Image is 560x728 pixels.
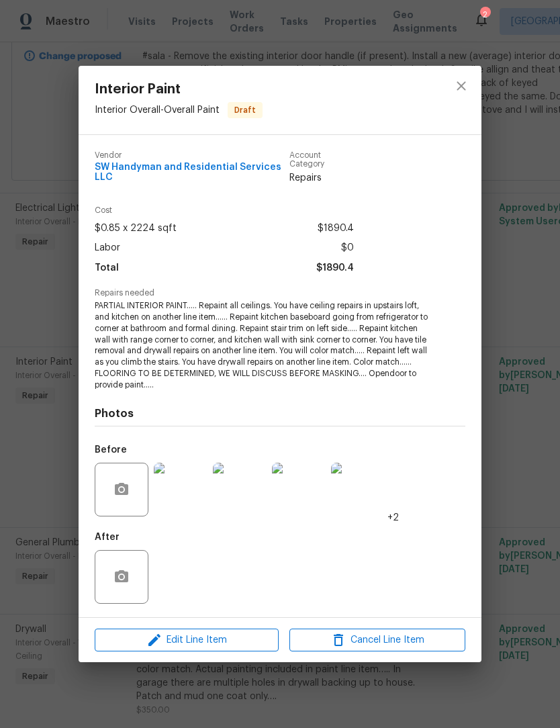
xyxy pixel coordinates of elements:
[95,629,279,652] button: Edit Line Item
[95,219,177,238] span: $0.85 x 2224 sqft
[95,300,428,390] span: PARTIAL INTERIOR PAINT….. Repaint all ceilings. You have ceiling repairs in upstairs loft, and ki...
[95,533,120,542] h5: After
[95,238,120,258] span: Labor
[293,632,461,649] span: Cancel Line Item
[445,70,477,102] button: close
[316,259,354,278] span: $1890.4
[95,445,127,455] h5: Before
[289,171,354,185] span: Repairs
[289,629,465,652] button: Cancel Line Item
[99,632,275,649] span: Edit Line Item
[95,163,289,183] span: SW Handyman and Residential Services LLC
[95,82,263,97] span: Interior Paint
[95,289,465,298] span: Repairs needed
[229,103,261,117] span: Draft
[341,238,354,258] span: $0
[95,407,465,420] h4: Photos
[480,8,489,21] div: 2
[95,151,289,160] span: Vendor
[95,206,354,215] span: Cost
[95,259,119,278] span: Total
[387,511,399,525] span: +2
[95,105,220,115] span: Interior Overall - Overall Paint
[318,219,354,238] span: $1890.4
[289,151,354,169] span: Account Category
